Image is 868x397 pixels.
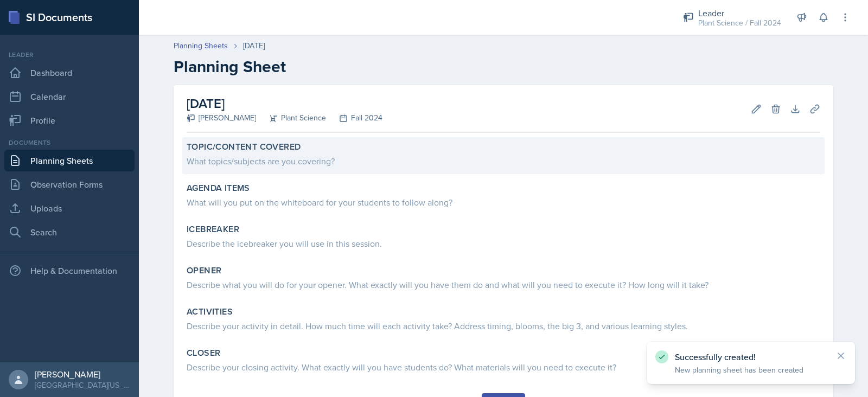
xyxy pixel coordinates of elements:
[187,112,256,124] div: [PERSON_NAME]
[187,224,239,235] label: Icebreaker
[4,221,135,243] a: Search
[4,174,135,195] a: Observation Forms
[4,138,135,148] div: Documents
[187,306,233,317] label: Activities
[4,150,135,171] a: Planning Sheets
[187,278,820,291] div: Describe what you will do for your opener. What exactly will you have them do and what will you n...
[4,50,135,60] div: Leader
[187,142,301,152] label: Topic/Content Covered
[675,351,827,362] p: Successfully created!
[698,7,781,20] div: Leader
[174,57,833,76] h2: Planning Sheet
[187,348,220,358] label: Closer
[187,265,221,276] label: Opener
[187,155,820,168] div: What topics/subjects are you covering?
[4,260,135,281] div: Help & Documentation
[187,196,820,209] div: What will you put on the whiteboard for your students to follow along?
[698,17,781,29] div: Plant Science / Fall 2024
[174,40,228,52] a: Planning Sheets
[4,62,135,84] a: Dashboard
[4,86,135,107] a: Calendar
[326,112,382,124] div: Fall 2024
[187,183,250,194] label: Agenda items
[35,380,130,390] div: [GEOGRAPHIC_DATA][US_STATE]
[187,237,820,250] div: Describe the icebreaker you will use in this session.
[243,40,265,52] div: [DATE]
[4,197,135,219] a: Uploads
[256,112,326,124] div: Plant Science
[4,110,135,131] a: Profile
[35,369,130,380] div: [PERSON_NAME]
[187,361,820,374] div: Describe your closing activity. What exactly will you have students do? What materials will you n...
[675,364,827,375] p: New planning sheet has been created
[187,319,820,332] div: Describe your activity in detail. How much time will each activity take? Address timing, blooms, ...
[187,94,382,113] h2: [DATE]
